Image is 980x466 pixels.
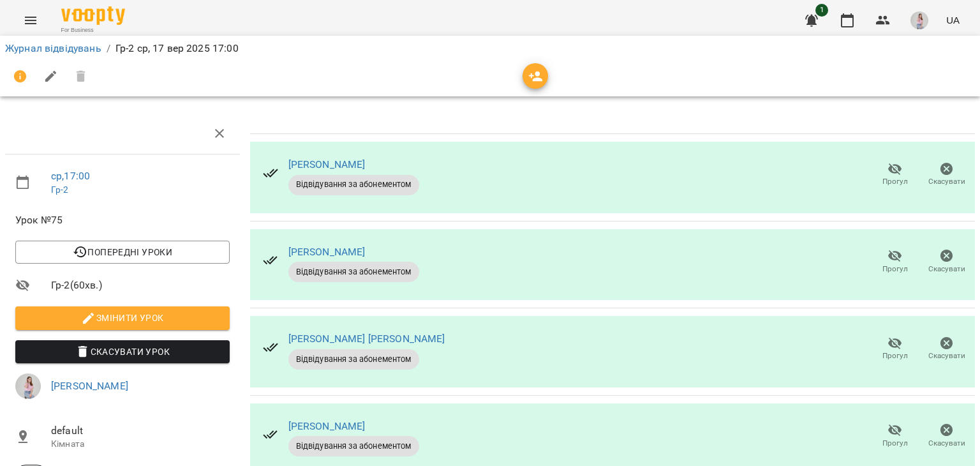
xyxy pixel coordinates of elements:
[61,6,125,25] img: Voopty Logo
[869,331,921,367] button: Прогул
[5,42,101,54] a: Журнал відвідувань
[26,244,219,260] span: Попередні уроки
[51,170,90,182] a: ср , 17:00
[15,340,230,363] button: Скасувати Урок
[5,41,975,56] nav: breadcrumb
[107,41,110,56] li: /
[869,244,921,280] button: Прогул
[946,13,960,27] span: UA
[928,176,965,187] span: Скасувати
[882,176,908,187] span: Прогул
[26,310,219,326] span: Змінити урок
[288,158,366,170] a: [PERSON_NAME]
[869,157,921,193] button: Прогул
[51,423,230,439] span: default
[115,41,239,56] p: Гр-2 ср, 17 вер 2025 17:00
[869,419,921,455] button: Прогул
[61,26,125,34] span: For Business
[15,5,46,36] button: Menu
[288,333,445,345] a: [PERSON_NAME] [PERSON_NAME]
[15,373,41,399] img: 5a3acf09a0f7ca778c7c1822df7761ae.png
[15,213,230,228] span: Урок №75
[51,278,230,293] span: Гр-2 ( 60 хв. )
[928,350,965,361] span: Скасувати
[288,440,419,452] span: Відвідування за абонементом
[288,266,419,278] span: Відвідування за абонементом
[882,438,908,449] span: Прогул
[288,354,419,365] span: Відвідування за абонементом
[51,438,230,451] p: Кімната
[15,306,230,329] button: Змінити урок
[928,264,965,274] span: Скасувати
[928,438,965,449] span: Скасувати
[882,264,908,274] span: Прогул
[288,179,419,190] span: Відвідування за абонементом
[882,350,908,361] span: Прогул
[815,4,828,17] span: 1
[51,184,69,195] a: Гр-2
[910,11,928,29] img: 5a3acf09a0f7ca778c7c1822df7761ae.png
[26,344,219,359] span: Скасувати Урок
[921,157,972,193] button: Скасувати
[15,241,230,264] button: Попередні уроки
[288,246,366,258] a: [PERSON_NAME]
[921,244,972,280] button: Скасувати
[288,420,366,432] a: [PERSON_NAME]
[941,8,965,32] button: UA
[921,331,972,367] button: Скасувати
[921,419,972,455] button: Скасувати
[51,380,128,392] a: [PERSON_NAME]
